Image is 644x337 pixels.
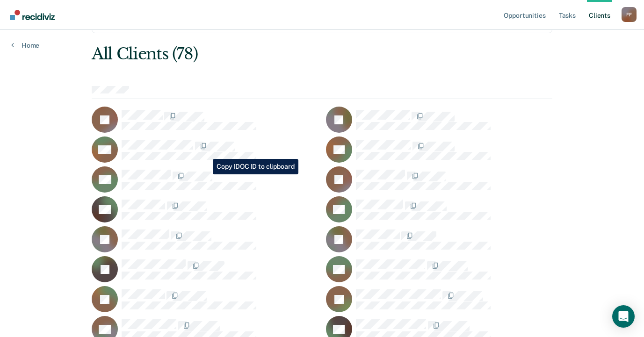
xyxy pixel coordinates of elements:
[11,41,39,50] a: Home
[622,7,637,22] div: F F
[612,305,635,328] div: Open Intercom Messenger
[622,7,637,22] button: Profile dropdown button
[92,44,460,64] div: All Clients (78)
[10,10,55,20] img: Recidiviz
